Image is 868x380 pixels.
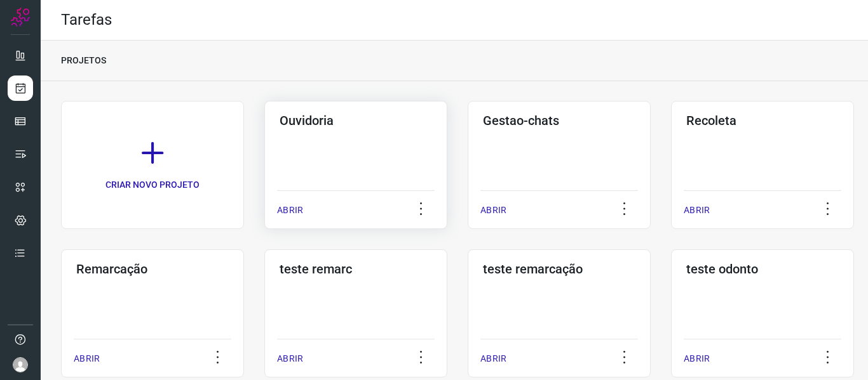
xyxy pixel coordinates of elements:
p: ABRIR [684,352,710,365]
p: ABRIR [480,352,506,365]
h3: Ouvidoria [280,113,432,128]
h3: teste remarcação [483,261,635,277]
h3: Remarcação [76,261,229,277]
h2: Tarefas [61,11,112,29]
p: ABRIR [277,204,303,217]
p: CRIAR NOVO PROJETO [105,178,200,192]
p: PROJETOS [61,54,106,67]
p: ABRIR [684,204,710,217]
h3: teste odonto [686,261,839,277]
h3: Gestao-chats [483,113,635,128]
h3: teste remarc [280,261,432,277]
p: ABRIR [277,352,303,365]
img: avatar-user-boy.jpg [13,357,28,372]
h3: Recoleta [686,113,839,128]
img: Logo [11,8,30,27]
p: ABRIR [480,204,506,217]
p: ABRIR [74,352,100,365]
